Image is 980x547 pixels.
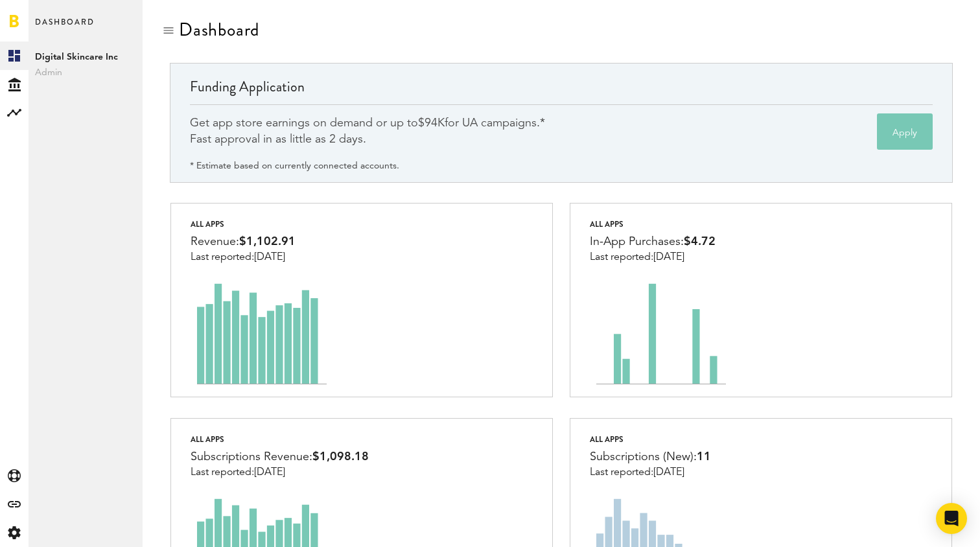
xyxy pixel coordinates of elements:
[191,216,296,232] div: All apps
[585,519,593,526] text: 60
[95,9,141,21] span: Support
[35,49,136,65] span: Digital Skincare Inc
[585,493,593,500] text: 80
[877,113,933,150] button: Apply
[589,380,593,387] text: 0
[35,65,136,80] span: Admin
[254,467,285,478] span: [DATE]
[254,252,285,262] span: [DATE]
[418,117,445,129] span: $94K
[191,467,369,478] div: Last reported:
[585,322,593,329] text: 10
[590,251,716,263] div: Last reported:
[180,518,194,524] text: 1.0K
[697,451,711,463] span: 11
[191,232,296,251] div: Revenue:
[191,251,296,263] div: Last reported:
[180,303,194,310] text: 1.0K
[653,467,684,478] span: [DATE]
[590,232,716,251] div: In-App Purchases:
[653,252,684,262] span: [DATE]
[190,158,399,174] div: * Estimate based on currently connected accounts.
[191,432,369,447] div: All apps
[190,115,545,148] div: Get app store earnings on demand or up to for UA campaigns.* Fast approval in as little as 2 days.
[239,236,296,248] span: $1,102.91
[190,380,194,387] text: 0
[179,19,259,40] div: Dashboard
[35,14,95,41] span: Dashboard
[936,503,967,534] div: Open Intercom Messenger
[191,447,369,467] div: Subscriptions Revenue:
[590,447,711,467] div: Subscriptions (New):
[312,451,369,463] span: $1,098.18
[590,467,711,478] div: Last reported:
[589,351,593,358] text: 5
[590,216,716,232] div: All apps
[182,342,194,348] text: 500
[585,293,593,299] text: 15
[190,76,932,104] div: Funding Application
[590,432,711,447] div: All apps
[684,236,716,248] span: $4.72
